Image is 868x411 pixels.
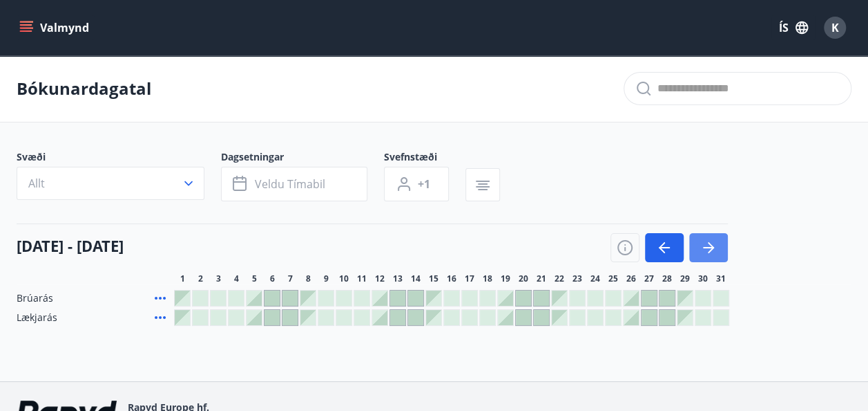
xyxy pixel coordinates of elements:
[418,176,430,192] span: +1
[255,176,325,192] span: Veldu tímabil
[447,273,456,284] span: 16
[519,273,528,284] span: 20
[17,77,151,100] p: Bókunardagatal
[270,273,275,284] span: 6
[771,15,816,40] button: ÍS
[411,273,421,284] span: 14
[357,273,367,284] span: 11
[537,273,546,284] span: 21
[716,273,726,284] span: 31
[234,273,239,284] span: 4
[339,273,349,284] span: 10
[483,273,492,284] span: 18
[393,273,403,284] span: 13
[17,235,124,256] h4: [DATE] - [DATE]
[375,273,385,284] span: 12
[324,273,329,284] span: 9
[288,273,293,284] span: 7
[17,167,204,200] button: Allt
[306,273,311,284] span: 8
[221,150,384,167] span: Dagsetningar
[17,291,53,305] span: Brúarás
[626,273,636,284] span: 26
[252,273,257,284] span: 5
[698,273,708,284] span: 30
[662,273,672,284] span: 28
[384,150,465,167] span: Svefnstæði
[28,176,45,191] span: Allt
[180,273,185,284] span: 1
[216,273,221,284] span: 3
[17,150,221,167] span: Svæði
[17,15,95,40] button: menu
[465,273,474,284] span: 17
[590,273,600,284] span: 24
[680,273,690,284] span: 29
[198,273,203,284] span: 2
[644,273,654,284] span: 27
[384,167,449,201] button: +1
[429,273,438,284] span: 15
[554,273,564,284] span: 22
[221,167,367,201] button: Veldu tímabil
[501,273,510,284] span: 19
[818,11,851,44] button: K
[17,311,57,325] span: Lækjarás
[572,273,582,284] span: 23
[831,20,839,35] span: K
[608,273,618,284] span: 25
